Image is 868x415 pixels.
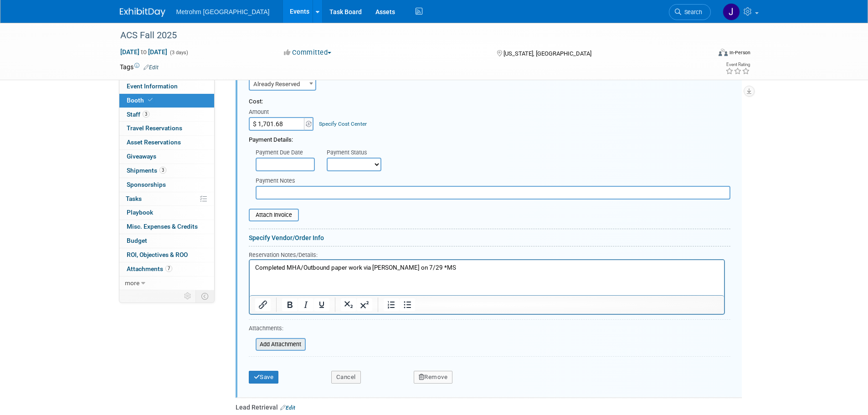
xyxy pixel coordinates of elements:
div: Payment Notes [256,177,730,186]
div: Cost: [249,97,730,106]
a: Giveaways [119,150,214,164]
div: In-Person [729,49,750,56]
span: 7 [165,265,172,272]
span: Playbook [127,209,153,216]
span: Attachments [127,265,172,272]
a: Asset Reservations [119,136,214,149]
td: Toggle Event Tabs [195,290,214,302]
span: Metrohm [GEOGRAPHIC_DATA] [176,8,270,15]
a: ROI, Objectives & ROO [119,248,214,262]
a: Edit [280,405,295,411]
a: Tasks [119,192,214,206]
a: Misc. Expenses & Credits [119,220,214,234]
button: Numbered list [384,298,399,311]
i: Booth reservation complete [148,97,153,102]
span: Booth [127,97,154,104]
button: Superscript [357,298,372,311]
div: Payment Status [327,149,388,158]
div: Reservation Notes/Details: [249,250,725,259]
a: Booth [119,94,214,108]
div: ACS Fall 2025 [117,27,697,44]
span: Event Information [127,82,178,90]
a: more [119,277,214,290]
a: Sponsorships [119,178,214,192]
button: Committed [281,48,335,57]
img: Joanne Yam [723,3,740,20]
a: Attachments7 [119,262,214,276]
button: Italic [298,298,313,311]
a: Specify Cost Center [319,121,367,127]
span: Tasks [126,195,142,202]
span: more [125,279,139,287]
span: [US_STATE], [GEOGRAPHIC_DATA] [503,50,591,57]
div: Event Rating [725,62,750,67]
a: Edit [144,64,159,71]
span: Budget [127,237,147,244]
span: [DATE] [DATE] [120,48,168,56]
span: Sponsorships [127,181,166,188]
span: Search [681,9,702,15]
span: 3 [159,167,166,174]
button: Bold [282,298,298,311]
a: Shipments3 [119,164,214,178]
button: Bullet list [400,298,415,311]
span: Travel Reservations [127,124,182,132]
div: Event Format [657,47,751,61]
a: Staff3 [119,108,214,122]
div: Attachments: [249,324,306,335]
span: Asset Reservations [127,138,181,146]
span: ROI, Objectives & ROO [127,251,188,258]
button: Underline [314,298,329,311]
div: Payment Due Date [256,149,313,158]
span: Already Reserved [249,77,316,91]
span: Already Reserved [250,78,315,91]
a: Playbook [119,206,214,220]
td: Personalize Event Tab Strip [180,290,196,302]
span: Misc. Expenses & Credits [127,223,198,230]
button: Cancel [331,371,361,384]
span: 3 [143,111,149,118]
iframe: Rich Text Area [250,260,724,295]
button: Insert/edit link [255,298,271,311]
span: Shipments [127,167,166,174]
a: Budget [119,234,214,248]
a: Event Information [119,80,214,93]
a: Search [669,4,711,20]
span: (3 days) [169,50,188,56]
span: Staff [127,111,149,118]
button: Save [249,371,279,384]
div: Payment Details: [249,131,730,144]
button: Remove [414,371,453,384]
a: Specify Vendor/Order Info [249,234,324,241]
span: to [139,48,148,56]
div: Amount [249,108,315,117]
button: Subscript [341,298,356,311]
a: Travel Reservations [119,122,214,135]
div: Lead Retrieval [236,403,742,412]
img: Format-Inperson.png [719,49,728,56]
span: Giveaways [127,153,156,160]
td: Tags [120,62,159,72]
img: ExhibitDay [120,8,165,17]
